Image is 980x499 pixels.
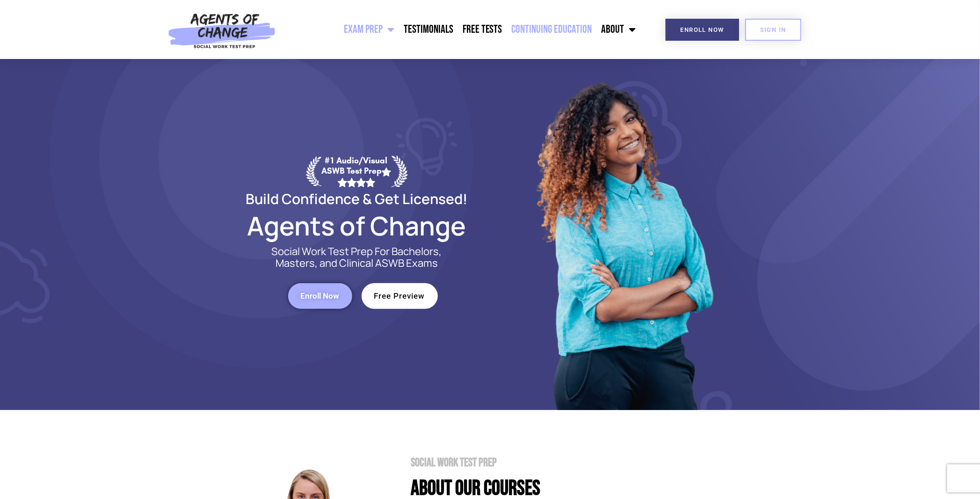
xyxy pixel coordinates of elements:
span: Enroll Now [681,27,724,33]
span: Free Preview [374,292,425,300]
h4: About Our Courses [411,478,756,499]
a: Testimonials [399,18,458,41]
a: Free Preview [362,283,438,309]
a: Continuing Education [507,18,597,41]
h2: Agents of Change [224,215,490,236]
a: Free Tests [458,18,507,41]
span: Enroll Now [301,292,340,300]
div: #1 Audio/Visual ASWB Test Prep [321,155,392,187]
nav: Menu [281,18,641,41]
a: About [597,18,641,41]
a: Exam Prep [339,18,399,41]
h2: Build Confidence & Get Licensed! [224,192,490,205]
a: SIGN IN [745,19,801,41]
h1: Social Work Test Prep [411,457,756,469]
img: Website Image 1 (1) [530,59,717,410]
p: Social Work Test Prep For Bachelors, Masters, and Clinical ASWB Exams [261,246,453,269]
a: Enroll Now [288,283,352,309]
span: SIGN IN [760,27,786,33]
a: Enroll Now [666,19,739,41]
